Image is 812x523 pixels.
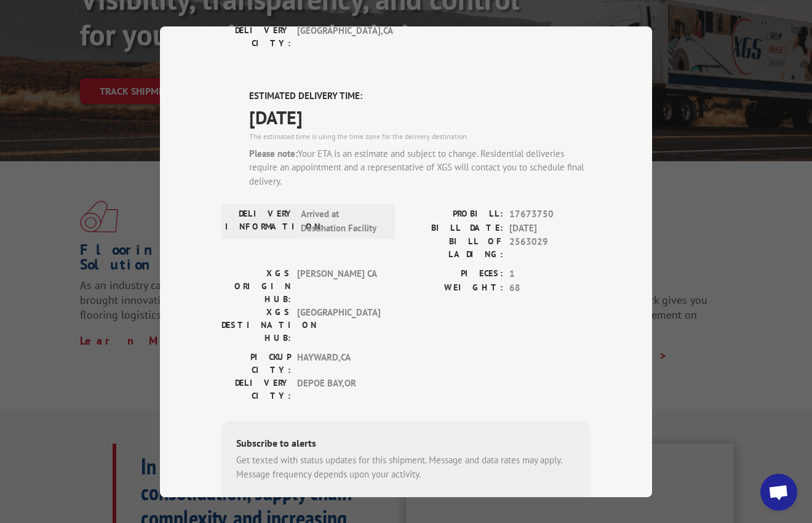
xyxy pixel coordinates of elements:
[509,221,591,235] span: [DATE]
[249,147,298,159] strong: Please note:
[406,221,503,235] label: BILL DATE:
[221,351,291,377] label: PICKUP CITY:
[249,130,591,142] div: The estimated time is using the time zone for the delivery destination.
[297,377,380,402] span: DEPOE BAY , OR
[301,207,384,235] span: Arrived at Destination Facility
[221,306,291,345] label: XGS DESTINATION HUB:
[236,436,576,453] div: Subscribe to alerts
[509,281,591,295] span: 68
[406,207,503,222] label: PROBILL:
[221,267,291,306] label: XGS ORIGIN HUB:
[249,146,591,188] div: Your ETA is an estimate and subject to change. Residential deliveries require an appointment and ...
[760,474,797,511] div: Open chat
[297,267,380,306] span: [PERSON_NAME] CA
[509,235,591,261] span: 2563029
[297,351,380,377] span: HAYWARD , CA
[221,377,291,402] label: DELIVERY CITY:
[297,24,380,50] span: [GEOGRAPHIC_DATA] , CA
[249,103,591,130] span: [DATE]
[297,306,380,345] span: [GEOGRAPHIC_DATA]
[225,207,295,235] label: DELIVERY INFORMATION:
[236,453,576,481] div: Get texted with status updates for this shipment. Message and data rates may apply. Message frequ...
[406,235,503,261] label: BILL OF LADING:
[221,24,291,50] label: DELIVERY CITY:
[509,267,591,281] span: 1
[249,89,591,103] label: ESTIMATED DELIVERY TIME:
[406,267,503,281] label: PIECES:
[509,207,591,222] span: 17673750
[406,281,503,295] label: WEIGHT:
